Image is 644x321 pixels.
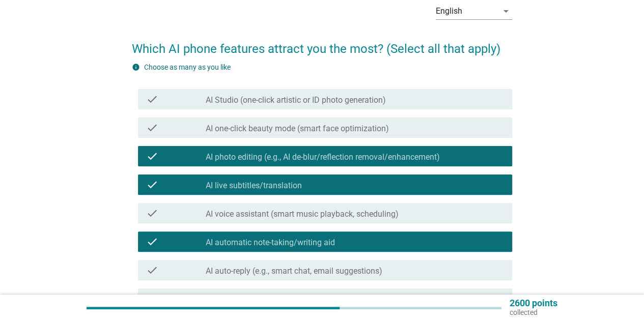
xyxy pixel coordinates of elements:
label: AI Studio (one-click artistic or ID photo generation) [206,95,386,105]
label: AI photo editing (e.g., AI de-blur/reflection removal/enhancement) [206,152,440,162]
label: AI live subtitles/translation [206,181,302,191]
p: 2600 points [510,299,557,308]
label: AI one-click beauty mode (smart face optimization) [206,124,389,134]
i: check [146,293,158,305]
label: Choose as many as you like [144,63,231,71]
i: check [146,264,158,276]
i: arrow_drop_down [500,5,512,17]
i: check [146,207,158,219]
i: check [146,93,158,105]
i: check [146,179,158,191]
h2: Which AI phone features attract you the most? (Select all that apply) [132,30,512,58]
i: check [146,236,158,248]
label: AI auto-reply (e.g., smart chat, email suggestions) [206,266,382,276]
p: collected [510,308,557,317]
label: AI voice assistant (smart music playback, scheduling) [206,209,399,219]
i: check [146,150,158,162]
div: English [436,7,462,16]
i: info [132,63,140,71]
i: check [146,122,158,134]
label: AI automatic note-taking/writing aid [206,238,335,248]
